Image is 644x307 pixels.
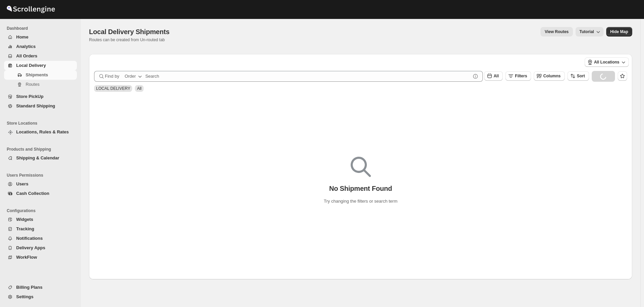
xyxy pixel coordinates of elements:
[16,94,43,99] span: Store PickUp
[16,53,37,58] span: All Orders
[4,42,77,51] button: Analytics
[351,157,371,177] img: Empty search results
[4,32,77,42] button: Home
[7,173,78,178] span: Users Permissions
[4,70,77,80] button: Shipments
[16,181,28,186] span: Users
[7,121,78,126] span: Store Locations
[16,191,49,196] span: Cash Collection
[4,153,77,163] button: Shipping & Calendar
[610,29,628,34] span: Hide Map
[494,74,499,78] span: All
[7,26,78,31] span: Dashboard
[4,292,77,302] button: Settings
[4,224,77,234] button: Tracking
[576,27,604,36] button: Tutorial
[594,59,619,65] span: All Locations
[4,189,77,198] button: Cash Collection
[4,283,77,292] button: Billing Plans
[545,29,568,34] span: View Routes
[89,28,170,35] span: Local Delivery Shipments
[125,73,136,80] div: Order
[26,72,48,77] span: Shipments
[577,74,585,78] span: Sort
[16,103,55,108] span: Standard Shipping
[324,198,397,205] p: Try changing the filters or search term
[145,71,471,82] input: Search
[16,217,33,222] span: Widgets
[540,27,573,36] button: view route
[515,74,527,78] span: Filters
[7,147,78,152] span: Products and Shipping
[4,253,77,262] button: WorkFlow
[16,255,37,260] span: WorkFlow
[4,234,77,243] button: Notifications
[580,29,594,34] span: Tutorial
[16,285,42,290] span: Billing Plans
[121,71,147,82] button: Order
[16,245,45,250] span: Delivery Apps
[4,179,77,189] button: Users
[7,208,78,213] span: Configurations
[16,294,33,299] span: Settings
[585,57,629,67] button: All Locations
[4,215,77,224] button: Widgets
[89,37,172,43] p: Routes can be created from Un-routed tab
[4,127,77,137] button: Locations, Rules & Rates
[96,86,130,91] span: LOCAL DELIVERY
[16,63,46,68] span: Local Delivery
[543,74,560,78] span: Columns
[16,129,69,134] span: Locations, Rules & Rates
[484,71,503,81] button: All
[16,236,43,241] span: Notifications
[105,73,119,80] span: Find by
[16,44,36,49] span: Analytics
[4,51,77,61] button: All Orders
[505,71,531,81] button: Filters
[4,243,77,253] button: Delivery Apps
[16,34,28,40] span: Home
[4,80,77,89] button: Routes
[137,86,141,91] span: All
[329,184,392,193] p: No Shipment Found
[567,71,589,81] button: Sort
[16,226,34,231] span: Tracking
[534,71,564,81] button: Columns
[16,155,59,160] span: Shipping & Calendar
[606,27,632,36] button: Map action label
[26,82,39,87] span: Routes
